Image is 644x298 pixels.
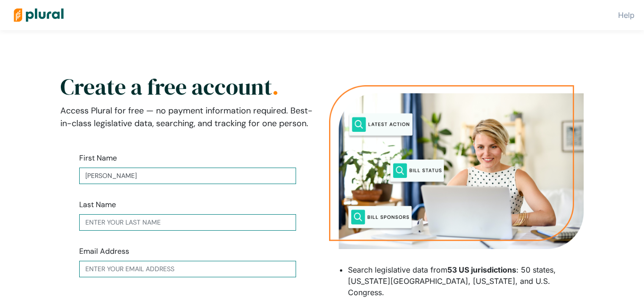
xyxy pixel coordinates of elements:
[272,71,279,102] span: .
[60,105,315,130] p: Access Plural for free — no payment information required. Best-in-class legislative data, searchi...
[447,265,516,274] strong: 53 US jurisdictions
[79,246,129,257] label: Email Address
[348,264,584,298] li: Search legislative data from : 50 states, [US_STATE][GEOGRAPHIC_DATA], [US_STATE], and U.S. Congr...
[79,199,116,210] label: Last Name
[329,85,584,250] img: Person searching on their laptop for public policy information with search words of latest action...
[79,214,296,231] input: Enter your last name
[60,78,315,95] h2: Create a free account
[79,261,296,277] input: Enter your email address
[79,153,117,164] label: First Name
[79,168,296,184] input: Enter your first name
[618,10,635,20] a: Help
